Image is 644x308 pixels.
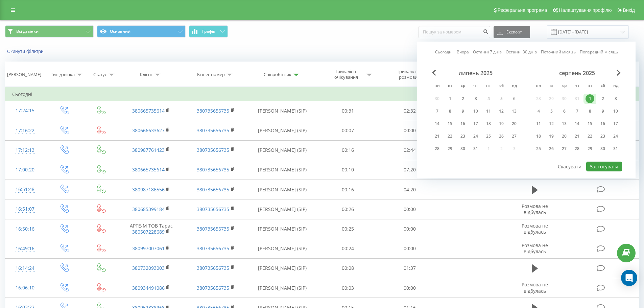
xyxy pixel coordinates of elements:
div: ср 30 лип 2025 р. [456,144,469,154]
div: 9 [598,107,607,116]
div: 5 [497,94,506,103]
div: пн 11 серп 2025 р. [532,119,545,129]
div: 22 [446,132,454,141]
a: 380735656735 [197,127,229,134]
button: Скинути фільтри [5,48,47,54]
a: 380735656735 [197,265,229,271]
div: 4 [484,94,493,103]
div: 15 [586,119,594,128]
span: Всі дзвінки [16,29,39,34]
button: Графік [189,25,228,38]
div: пт 1 серп 2025 р. [583,94,596,104]
div: 30 [458,144,467,153]
div: вт 15 лип 2025 р. [444,119,456,129]
div: нд 13 лип 2025 р. [508,106,521,116]
td: 00:16 [317,140,379,160]
div: 21 [433,132,442,141]
div: ср 27 серп 2025 р. [558,144,571,154]
span: Previous Month [432,70,436,76]
div: нд 10 серп 2025 р. [609,106,622,116]
abbr: неділя [611,81,621,91]
td: АРТЕ-М ТОВ Тарас [119,219,183,239]
td: 00:00 [379,121,441,140]
td: [PERSON_NAME] (SIP) [248,199,317,219]
div: сб 30 серп 2025 р. [596,144,609,154]
td: 00:00 [379,278,441,298]
a: 380735656735 [197,245,229,252]
div: 17 [611,119,620,128]
div: 25 [534,144,543,153]
div: 30 [598,144,607,153]
div: вт 22 лип 2025 р. [444,131,456,141]
td: 00:03 [317,278,379,298]
div: 19 [497,119,506,128]
div: вт 12 серп 2025 р. [545,119,558,129]
td: 04:20 [379,180,441,199]
div: ср 23 лип 2025 р. [456,131,469,141]
div: 3 [471,94,480,103]
div: 8 [446,107,454,116]
div: сб 5 лип 2025 р. [495,94,508,104]
div: вт 29 лип 2025 р. [444,144,456,154]
abbr: п’ятниця [483,81,494,91]
abbr: субота [496,81,506,91]
a: 380685399184 [132,206,165,212]
div: [PERSON_NAME] [7,72,41,77]
div: 12 [547,119,556,128]
abbr: вівторок [445,81,455,91]
div: 29 [446,144,454,153]
div: пт 22 серп 2025 р. [583,131,596,141]
div: ср 13 серп 2025 р. [558,119,571,129]
a: Поточний місяць [541,49,576,55]
span: Розмова не відбулась [522,242,548,255]
div: 23 [598,132,607,141]
div: 11 [484,107,493,116]
div: 17 [471,119,480,128]
div: Співробітник [264,72,291,77]
div: серпень 2025 [532,70,622,76]
div: липень 2025 [431,70,521,76]
button: Експорт [494,26,530,38]
div: Тривалість очікування [328,69,364,80]
a: 380735656735 [197,206,229,212]
abbr: середа [458,81,468,91]
div: пт 18 лип 2025 р. [482,119,495,129]
span: Next Month [617,70,621,76]
a: 380735656735 [197,166,229,173]
button: Застосувати [586,162,622,171]
td: 00:26 [317,199,379,219]
div: сб 26 лип 2025 р. [495,131,508,141]
div: 16:51:48 [12,183,38,196]
div: вт 19 серп 2025 р. [545,131,558,141]
div: чт 10 лип 2025 р. [469,106,482,116]
div: 26 [547,144,556,153]
abbr: субота [598,81,608,91]
div: чт 14 серп 2025 р. [571,119,583,129]
abbr: понеділок [432,81,442,91]
div: 16:49:16 [12,242,38,255]
abbr: четвер [572,81,582,91]
span: Розмова не відбулась [522,281,548,294]
td: 00:16 [317,180,379,199]
div: чт 24 лип 2025 р. [469,131,482,141]
div: 27 [510,132,519,141]
abbr: понеділок [533,81,544,91]
td: [PERSON_NAME] (SIP) [248,101,317,121]
td: 00:24 [317,239,379,258]
a: 380507228689 [132,229,165,235]
a: 380665735614 [132,108,165,114]
abbr: неділя [509,81,519,91]
div: Бізнес номер [197,72,225,77]
div: нд 20 лип 2025 р. [508,119,521,129]
div: сб 16 серп 2025 р. [596,119,609,129]
div: пн 7 лип 2025 р. [431,106,444,116]
div: 2 [598,94,607,103]
div: пн 28 лип 2025 р. [431,144,444,154]
td: 00:07 [317,121,379,140]
div: 18 [534,132,543,141]
td: Сьогодні [5,88,639,101]
div: пн 4 серп 2025 р. [532,106,545,116]
div: 16:06:10 [12,281,38,294]
td: 00:08 [317,258,379,278]
div: 2 [458,94,467,103]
